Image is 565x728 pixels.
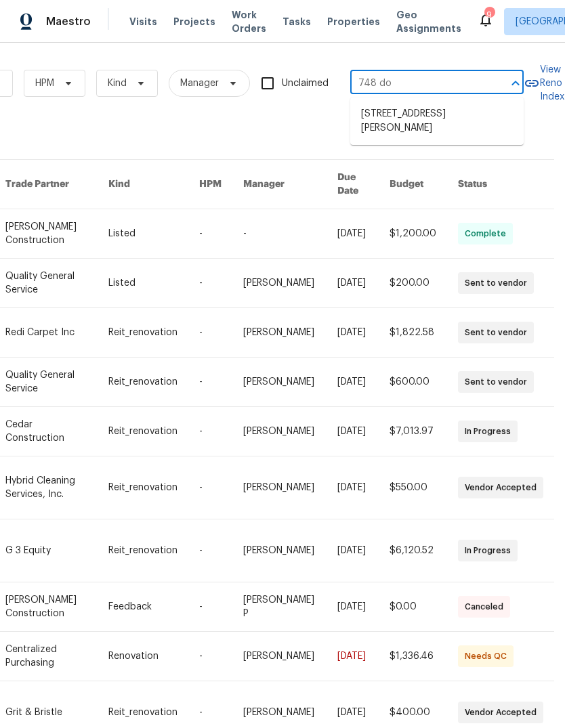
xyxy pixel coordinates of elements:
input: Enter in an address [350,73,486,94]
td: [PERSON_NAME] [232,358,327,407]
th: Status [447,160,554,209]
a: View Reno Index [524,63,564,104]
span: Unclaimed [282,77,329,91]
td: [PERSON_NAME] [232,259,327,308]
span: Work Orders [232,8,266,35]
span: Properties [327,15,380,28]
td: - [188,456,232,519]
td: - [188,519,232,582]
td: Feedback [98,582,188,632]
td: Reit_renovation [98,358,188,407]
span: HPM [35,77,54,90]
span: Maestro [46,15,91,28]
td: - [188,632,232,681]
span: Projects [173,15,215,28]
td: [PERSON_NAME] [232,632,327,681]
span: Kind [108,77,127,90]
td: Listed [98,259,188,308]
td: - [188,358,232,407]
span: Visits [129,15,157,28]
div: 9 [484,8,494,22]
td: Reit_renovation [98,308,188,358]
td: - [188,582,232,632]
th: Due Date [327,160,379,209]
th: Budget [379,160,447,209]
td: Renovation [98,632,188,681]
td: - [188,308,232,358]
td: - [232,209,327,259]
td: [PERSON_NAME] P [232,582,327,632]
button: Close [506,74,525,93]
th: HPM [188,160,232,209]
td: Listed [98,209,188,259]
span: Tasks [282,17,311,26]
li: [STREET_ADDRESS][PERSON_NAME] [350,103,524,140]
span: Geo Assignments [396,8,461,35]
td: Reit_renovation [98,407,188,456]
td: [PERSON_NAME] [232,519,327,582]
td: - [188,209,232,259]
td: Reit_renovation [98,519,188,582]
th: Manager [232,160,327,209]
td: [PERSON_NAME] [232,308,327,358]
td: - [188,407,232,456]
td: [PERSON_NAME] [232,456,327,519]
th: Kind [98,160,188,209]
td: - [188,259,232,308]
span: Manager [180,77,219,90]
td: [PERSON_NAME] [232,407,327,456]
td: Reit_renovation [98,456,188,519]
